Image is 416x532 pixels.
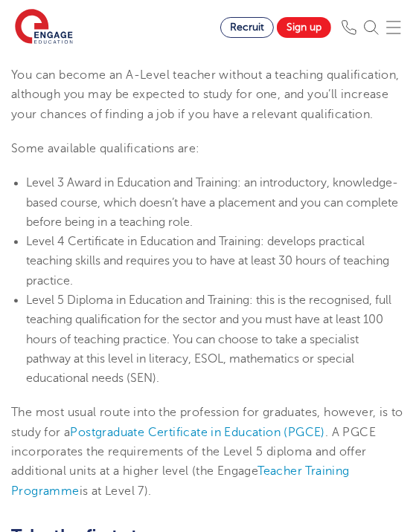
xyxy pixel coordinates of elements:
span: You can become an A-Level teacher without a teaching qualification, although you may be expected ... [11,68,400,121]
span: Some available qualifications are: [11,142,200,155]
span: Level 5 Diploma in Education and Training [26,293,249,307]
a: Recruit [220,17,274,38]
span: Level 3 Award in Education and Training [26,176,237,189]
span: Level 4 Certificate in Education and Training [26,235,260,248]
span: Recruit [230,22,264,33]
span: The most usual route into the profession for graduates, however, is to study for a . A PGCE incor... [11,406,403,497]
span: : develops practical teaching skills and requires you to have at least 30 hours of teaching pract... [26,235,389,288]
img: Engage Education [15,9,73,46]
a: Postgraduate Certificate in Education (PGCE) [70,426,325,439]
span: : this is the recognised, full teaching qualification for the sector and you must have at least 1... [26,293,391,385]
img: Search [364,20,379,35]
img: Mobile Menu [386,20,401,35]
span: : an introductory, knowledge-based course, which doesn’t have a placement and you can complete be... [26,176,398,229]
a: Teacher Training Programme [11,464,350,497]
a: Sign up [277,17,331,38]
img: Phone [342,20,356,35]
